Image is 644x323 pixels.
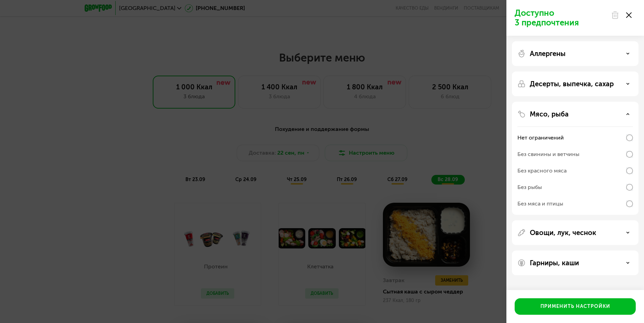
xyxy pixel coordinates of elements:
[517,167,567,175] div: Без красного мяса
[515,8,607,27] p: Доступно 3 предпочтения
[530,259,579,267] p: Гарниры, каши
[540,303,610,310] div: Применить настройки
[530,229,596,237] p: Овощи, лук, чеснок
[515,298,636,315] button: Применить настройки
[517,150,579,158] div: Без свинины и ветчины
[517,183,542,191] div: Без рыбы
[517,200,563,208] div: Без мяса и птицы
[530,110,569,118] p: Мясо, рыба
[517,134,564,142] div: Нет ограничений
[530,80,614,88] p: Десерты, выпечка, сахар
[530,49,566,58] p: Аллергены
